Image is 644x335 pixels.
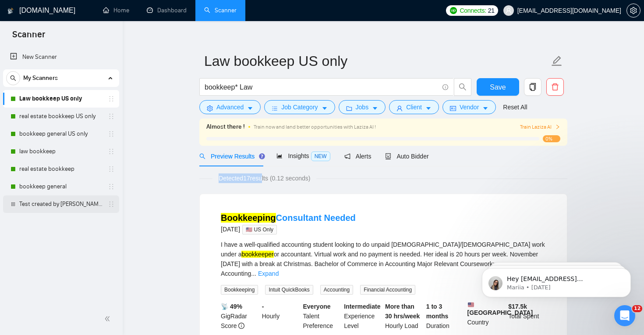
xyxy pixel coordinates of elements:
[385,153,428,160] span: Auto Bidder
[425,105,432,112] span: caret-down
[147,7,187,14] a: dashboardDashboard
[469,250,644,311] iframe: Intercom notifications message
[104,314,113,323] span: double-left
[467,302,533,316] b: [GEOGRAPHIC_DATA]
[262,303,264,310] b: -
[108,166,115,173] span: holder
[356,102,369,112] span: Jobs
[264,100,335,114] button: barsJob Categorycaret-down
[3,48,119,66] li: New Scanner
[7,75,20,81] span: search
[346,105,352,112] span: folder
[426,303,449,320] b: 1 to 3 months
[626,4,640,18] button: setting
[272,105,278,112] span: bars
[23,69,58,87] span: My Scanners
[19,195,103,213] a: Test created by [PERSON_NAME]
[206,122,245,132] span: Almost there !
[339,100,386,114] button: folderJobscaret-down
[477,78,519,96] button: Save
[503,102,527,112] a: Reset All
[360,285,415,295] span: Financial Accounting
[488,6,495,15] span: 21
[344,303,380,310] b: Intermediate
[627,7,640,14] span: setting
[6,71,20,85] button: search
[372,105,378,112] span: caret-down
[19,160,103,178] a: real estate bookkeep
[547,83,563,91] span: delete
[204,50,549,72] input: Scanner name...
[108,201,115,208] span: holder
[301,302,343,331] div: Talent Preference
[632,305,642,312] span: 12
[254,124,376,130] span: Train now and land better opportunities with Laziza AI !
[524,83,541,91] span: copy
[442,84,448,90] span: info-circle
[207,105,213,112] span: setting
[383,302,425,331] div: Hourly Load
[221,213,356,223] a: BookkeepingConsultant Needed
[10,48,112,66] a: New Scanner
[199,153,205,159] span: search
[216,102,244,112] span: Advanced
[281,102,318,112] span: Job Category
[247,105,253,112] span: caret-down
[265,285,313,295] span: Intuit QuickBooks
[108,148,115,155] span: holder
[385,303,420,320] b: More than 30 hrs/week
[258,152,266,160] div: Tooltip anchor
[251,270,256,277] span: ...
[385,153,391,159] span: robot
[303,303,331,310] b: Everyone
[520,123,560,131] button: Train Laziza AI
[260,302,301,331] div: Hourly
[3,69,119,213] li: My Scanners
[241,251,273,258] mark: bookkeeper
[450,105,456,112] span: idcard
[546,78,564,96] button: delete
[466,302,507,331] div: Country
[276,153,283,159] span: area-chart
[108,95,115,102] span: holder
[219,302,260,331] div: GigRadar Score
[460,6,486,15] span: Connects:
[221,213,276,223] mark: Bookkeeping
[5,28,52,47] span: Scanner
[322,105,328,112] span: caret-down
[108,130,115,137] span: holder
[551,55,563,67] span: edit
[524,78,541,96] button: copy
[406,102,422,112] span: Client
[19,108,103,125] a: real estate bookkeep US only
[212,173,316,183] span: Detected 17 results (0.12 seconds)
[454,83,471,91] span: search
[19,143,103,160] a: law bookkeep
[389,100,439,114] button: userClientcaret-down
[460,102,479,112] span: Vendor
[19,178,103,195] a: bookkeep general
[221,224,356,234] div: [DATE]
[468,302,474,308] img: 🇺🇸
[103,7,129,14] a: homeHome
[108,183,115,190] span: holder
[425,302,466,331] div: Duration
[221,303,242,310] b: 📡 49%
[543,135,560,142] span: 0%
[344,153,372,160] span: Alerts
[258,270,279,277] a: Expand
[506,302,548,331] div: Total Spent
[344,153,350,159] span: notification
[506,7,512,14] span: user
[204,7,237,14] a: searchScanner
[221,285,258,295] span: Bookkeeping
[614,305,635,326] iframe: Intercom live chat
[199,100,261,114] button: settingAdvancedcaret-down
[396,105,403,112] span: user
[238,323,244,329] span: info-circle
